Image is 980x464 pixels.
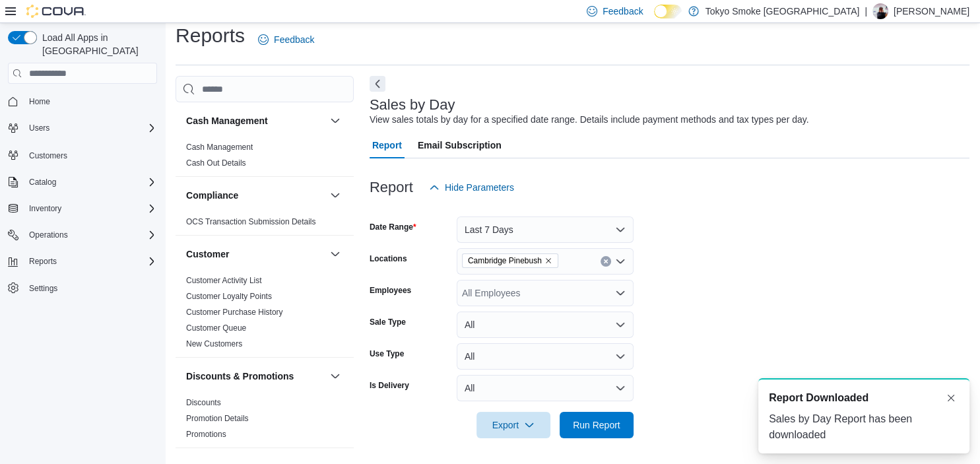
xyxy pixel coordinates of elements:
[186,276,262,285] a: Customer Activity List
[370,348,404,359] label: Use Type
[176,214,354,235] div: Compliance
[24,93,157,110] span: Home
[176,395,354,447] div: Discounts & Promotions
[186,216,316,227] span: OCS Transaction Submission Details
[769,390,868,406] span: Report Downloaded
[24,280,157,296] span: Settings
[560,412,634,438] button: Run Report
[3,173,162,191] button: Catalog
[29,256,57,267] span: Reports
[457,375,634,401] button: All
[872,3,888,19] div: Glenn Cook
[186,291,272,302] span: Customer Loyalty Points
[705,3,860,19] p: Tokyo Smoke [GEOGRAPHIC_DATA]
[573,418,620,432] span: Run Report
[26,5,86,18] img: Cova
[186,158,246,168] a: Cash Out Details
[603,5,643,18] span: Feedback
[370,113,809,127] div: View sales totals by day for a specified date range. Details include payment methods and tax type...
[3,226,162,244] button: Operations
[370,253,407,264] label: Locations
[186,323,246,333] span: Customer Queue
[601,256,611,267] button: Clear input
[327,187,343,203] button: Compliance
[186,339,242,348] a: New Customers
[370,180,413,195] h3: Report
[24,120,55,136] button: Users
[24,94,55,110] a: Home
[3,279,162,298] button: Settings
[186,217,316,226] a: OCS Transaction Submission Details
[24,201,157,216] span: Inventory
[186,189,325,202] button: Compliance
[769,411,959,443] div: Sales by Day Report has been downloaded
[29,150,67,161] span: Customers
[372,132,402,158] span: Report
[615,256,626,267] button: Open list of options
[186,158,246,168] span: Cash Out Details
[3,119,162,137] button: Users
[544,257,552,265] button: Remove Cambridge Pinebush from selection in this group
[186,370,325,383] button: Discounts & Promotions
[24,281,63,296] a: Settings
[370,222,416,232] label: Date Range
[370,76,385,92] button: Next
[424,174,519,201] button: Hide Parameters
[29,96,50,107] span: Home
[418,132,502,158] span: Email Subscription
[370,285,411,296] label: Employees
[186,292,272,301] a: Customer Loyalty Points
[186,323,246,333] a: Customer Queue
[894,3,969,19] p: [PERSON_NAME]
[29,283,57,294] span: Settings
[176,139,354,176] div: Cash Management
[24,253,157,269] span: Reports
[24,174,61,190] button: Catalog
[654,5,682,18] input: Dark Mode
[186,370,294,383] h3: Discounts & Promotions
[24,120,157,136] span: Users
[29,123,49,133] span: Users
[865,3,867,19] p: |
[37,31,157,57] span: Load All Apps in [GEOGRAPHIC_DATA]
[445,181,514,194] span: Hide Parameters
[769,390,959,406] div: Notification
[186,339,242,349] span: New Customers
[186,189,238,202] h3: Compliance
[253,26,319,53] a: Feedback
[186,143,253,152] a: Cash Management
[186,413,249,424] span: Promotion Details
[3,145,162,164] button: Customers
[186,429,226,440] span: Promotions
[186,248,229,261] h3: Customer
[186,430,226,439] a: Promotions
[186,308,283,317] a: Customer Purchase History
[24,253,62,269] button: Reports
[457,216,634,243] button: Last 7 Days
[29,177,56,187] span: Catalog
[176,22,245,49] h1: Reports
[29,230,68,240] span: Operations
[943,390,959,406] button: Dismiss toast
[186,414,249,423] a: Promotion Details
[186,397,221,408] span: Discounts
[457,312,634,338] button: All
[24,147,157,163] span: Customers
[186,142,253,152] span: Cash Management
[327,113,343,129] button: Cash Management
[327,246,343,262] button: Customer
[3,252,162,271] button: Reports
[370,380,409,391] label: Is Delivery
[8,86,157,332] nav: Complex example
[186,398,221,407] a: Discounts
[274,33,314,46] span: Feedback
[468,254,542,267] span: Cambridge Pinebush
[476,412,550,438] button: Export
[24,174,157,190] span: Catalog
[327,368,343,384] button: Discounts & Promotions
[29,203,61,214] span: Inventory
[24,201,67,216] button: Inventory
[370,317,406,327] label: Sale Type
[462,253,558,268] span: Cambridge Pinebush
[186,248,325,261] button: Customer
